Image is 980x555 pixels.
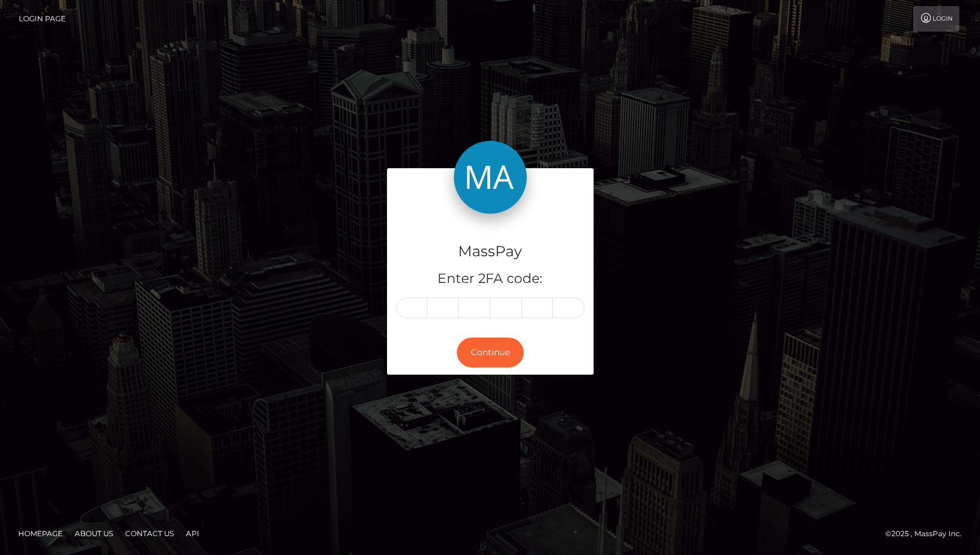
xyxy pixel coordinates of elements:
a: API [181,524,204,543]
div: © 2025 , MassPay Inc. [885,527,971,540]
a: About Us [70,524,118,543]
img: MassPay [454,141,527,214]
button: Continue [457,338,524,367]
a: Homepage [13,524,67,543]
a: Login Page [19,6,66,32]
h5: Enter 2FA code: [396,270,584,288]
h4: MassPay [396,241,584,262]
a: Contact Us [120,524,179,543]
a: Login [913,6,959,32]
